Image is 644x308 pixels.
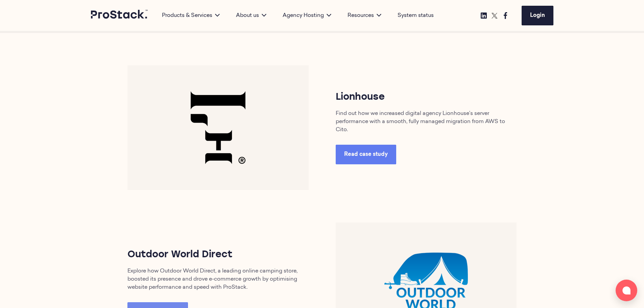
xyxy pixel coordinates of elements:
[275,11,339,20] div: Agency Hosting
[398,11,434,20] a: System status
[336,91,517,104] h3: Lionhouse
[616,280,637,301] button: Open chat window
[228,11,275,20] div: About us
[127,248,309,262] h3: Outdoor World Direct
[339,11,389,20] div: Resources
[344,152,388,157] span: Read case study
[336,145,396,164] a: Read case study
[91,10,148,21] a: Prostack logo
[530,13,545,18] span: Login
[127,267,309,291] p: Explore how Outdoor World Direct, a leading online camping store, boosted its presence and drove ...
[154,11,228,20] div: Products & Services
[127,65,309,190] img: Lionhouse-1-768x530.png
[522,6,553,25] a: Login
[336,110,517,134] p: Find out how we increased digital agency Lionhouse’s server performance with a smooth, fully mana...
